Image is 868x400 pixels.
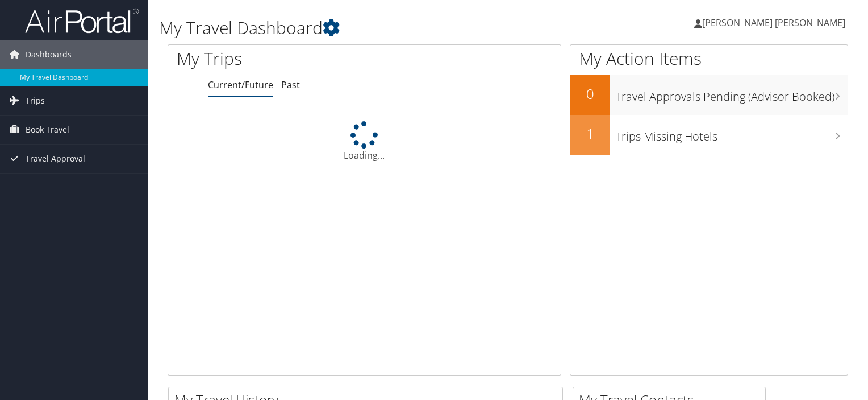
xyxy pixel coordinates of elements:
[26,145,85,173] span: Travel Approval
[570,47,848,71] h1: My Action Items
[168,121,561,162] div: Loading...
[570,75,848,115] a: 0Travel Approvals Pending (Advisor Booked)
[26,116,69,144] span: Book Travel
[570,115,848,155] a: 1Trips Missing Hotels
[177,47,389,71] h1: My Trips
[26,40,72,69] span: Dashboards
[616,83,848,105] h3: Travel Approvals Pending (Advisor Booked)
[25,7,139,34] img: airportal-logo.png
[159,16,624,40] h1: My Travel Dashboard
[570,124,610,143] h2: 1
[616,123,848,145] h3: Trips Missing Hotels
[694,6,857,40] a: [PERSON_NAME] [PERSON_NAME]
[281,79,300,91] a: Past
[26,86,45,115] span: Trips
[702,17,845,29] span: [PERSON_NAME] [PERSON_NAME]
[208,79,273,91] a: Current/Future
[570,84,610,104] h2: 0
